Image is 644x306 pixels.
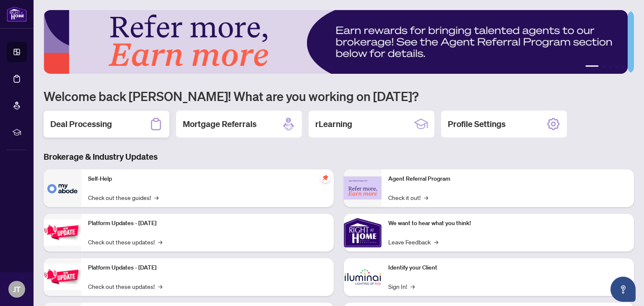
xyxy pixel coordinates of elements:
button: Open asap [610,277,636,302]
span: → [158,282,162,291]
button: 5 [622,65,626,69]
h2: Profile Settings [448,118,506,130]
a: Sign In!→ [388,282,415,291]
a: Check out these updates!→ [88,237,162,246]
a: Leave Feedback→ [388,237,438,246]
button: 3 [609,65,612,69]
img: Identify your Client [344,258,382,296]
p: Platform Updates - [DATE] [88,219,327,228]
a: Check out these guides!→ [88,193,158,202]
h2: Mortgage Referrals [183,118,257,130]
a: Check out these updates!→ [88,282,162,291]
span: → [424,193,428,202]
h1: Welcome back [PERSON_NAME]! What are you working on [DATE]? [44,88,634,104]
h3: Brokerage & Industry Updates [44,151,634,163]
button: 4 [615,65,619,69]
span: → [410,282,415,291]
span: → [158,237,162,246]
img: Agent Referral Program [344,176,382,200]
img: We want to hear what you think! [344,214,382,252]
h2: rLearning [315,118,352,130]
p: Identify your Client [388,263,627,272]
img: Slide 0 [44,10,628,74]
p: Platform Updates - [DATE] [88,263,327,272]
p: We want to hear what you think! [388,219,627,228]
button: 1 [585,65,599,69]
img: logo [7,6,27,22]
img: Self-Help [44,169,81,207]
span: JT [13,283,21,295]
h2: Deal Processing [50,118,112,130]
button: 2 [602,65,605,69]
span: → [154,193,158,202]
img: Platform Updates - July 8, 2025 [44,264,81,290]
span: → [434,237,438,246]
span: pushpin [320,173,330,183]
p: Agent Referral Program [388,174,627,184]
p: Self-Help [88,174,327,184]
img: Platform Updates - July 21, 2025 [44,219,81,246]
a: Check it out!→ [388,193,428,202]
